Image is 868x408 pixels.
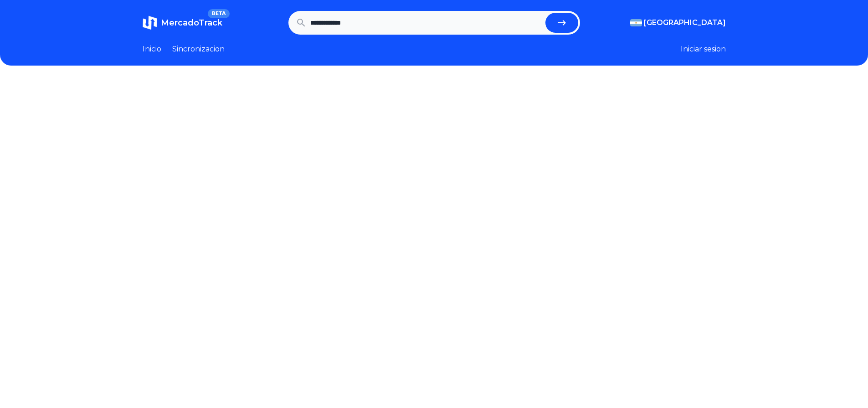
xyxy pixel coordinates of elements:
a: Sincronizacion [172,44,225,55]
img: Argentina [630,19,642,26]
span: [GEOGRAPHIC_DATA] [644,17,726,28]
a: MercadoTrackBETA [143,15,222,30]
img: MercadoTrack [143,15,157,30]
button: Iniciar sesion [681,44,726,55]
span: BETA [208,9,229,18]
span: MercadoTrack [161,18,222,28]
button: [GEOGRAPHIC_DATA] [630,17,726,28]
a: Inicio [143,44,161,55]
